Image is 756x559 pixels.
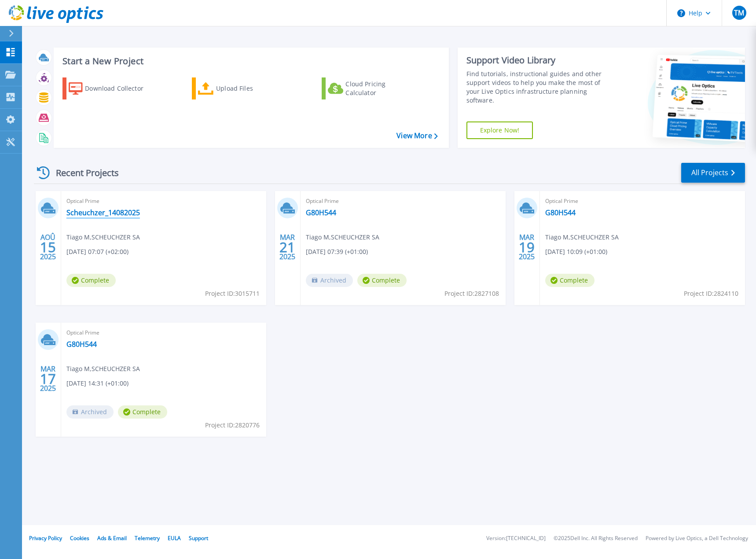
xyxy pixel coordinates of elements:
a: Upload Files [192,77,290,99]
div: Download Collector [85,80,155,97]
span: TM [734,9,744,16]
a: View More [396,132,437,140]
a: Download Collector [62,77,161,99]
span: Archived [66,405,114,419]
span: Project ID: 3015711 [205,289,260,298]
span: Project ID: 2827108 [444,289,499,298]
a: G80H544 [306,208,336,217]
div: Cloud Pricing Calculator [345,80,416,97]
div: MAR 2025 [518,231,535,263]
span: Optical Prime [545,196,740,206]
span: Complete [118,405,167,419]
div: Recent Projects [34,162,131,184]
span: [DATE] 14:31 (+01:00) [66,379,128,388]
div: Support Video Library [466,55,612,66]
li: © 2025 Dell Inc. All Rights Reserved [554,536,638,541]
span: Archived [306,274,353,287]
span: Optical Prime [66,196,261,206]
span: 15 [40,243,56,251]
a: G80H544 [66,340,97,349]
a: Telemetry [135,534,160,542]
a: Explore Now! [466,121,533,139]
span: Tiago M , SCHEUCHZER SA [545,232,619,242]
div: MAR 2025 [279,231,296,263]
span: Complete [66,274,116,287]
span: 21 [279,243,295,251]
a: G80H544 [545,208,576,217]
span: Tiago M , SCHEUCHZER SA [306,232,379,242]
span: Optical Prime [66,328,261,338]
a: All Projects [681,163,745,183]
span: [DATE] 07:07 (+02:00) [66,247,128,257]
span: Tiago M , SCHEUCHZER SA [66,232,140,242]
div: Find tutorials, instructional guides and other support videos to help you make the most of your L... [466,70,612,105]
span: Project ID: 2824110 [684,289,738,298]
a: Scheuchzer_14082025 [66,208,140,217]
span: Tiago M , SCHEUCHZER SA [66,364,140,374]
li: Powered by Live Optics, a Dell Technology [646,536,748,541]
span: Project ID: 2820776 [205,420,260,430]
span: 19 [519,243,535,251]
span: 17 [40,375,56,382]
div: MAR 2025 [40,363,56,395]
span: [DATE] 07:39 (+01:00) [306,247,368,257]
a: Support [189,534,208,542]
li: Version: [TECHNICAL_ID] [486,536,546,541]
a: Cloud Pricing Calculator [322,77,420,99]
a: Cookies [70,534,89,542]
a: Privacy Policy [29,534,62,542]
h3: Start a New Project [62,56,437,66]
span: [DATE] 10:09 (+01:00) [545,247,607,257]
span: Complete [545,274,595,287]
div: AOÛ 2025 [40,231,56,263]
a: Ads & Email [97,534,127,542]
a: EULA [168,534,181,542]
div: Upload Files [216,80,286,97]
span: Optical Prime [306,196,500,206]
span: Complete [357,274,407,287]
